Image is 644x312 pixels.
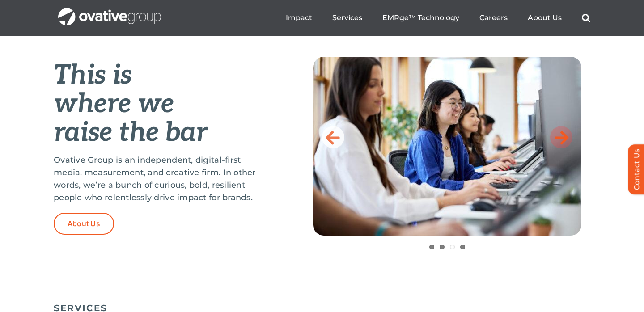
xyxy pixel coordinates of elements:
a: About Us [54,213,114,235]
a: EMRge™ Technology [382,13,459,22]
a: Services [332,13,362,22]
a: 2 [440,245,445,249]
span: About Us [68,219,100,228]
a: Impact [286,13,312,22]
a: Search [582,13,590,22]
a: 4 [460,245,465,249]
img: Home-Raise-the-Bar-3-scaled.jpg [313,57,581,236]
a: OG_Full_horizontal_WHT [58,7,161,16]
a: About Us [528,13,562,22]
a: Careers [479,13,508,22]
a: 3 [450,245,455,249]
em: where we [54,88,174,120]
em: raise the bar [54,117,207,149]
a: 1 [429,245,434,249]
nav: Menu [286,4,590,32]
p: Ovative Group is an independent, digital-first media, measurement, and creative firm. In other wo... [54,154,268,204]
em: This is [54,59,131,92]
